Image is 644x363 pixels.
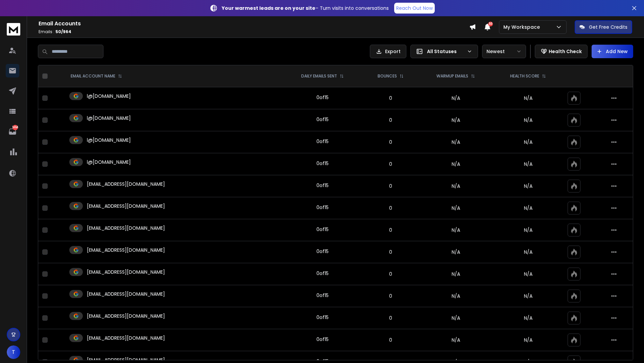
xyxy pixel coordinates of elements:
td: N/A [419,197,493,219]
p: N/A [497,205,559,211]
div: 0 of 15 [316,314,329,321]
p: 0 [367,227,414,233]
p: l@[DOMAIN_NAME] [87,137,131,143]
p: Emails : [39,29,469,35]
button: Add New [592,45,633,58]
td: N/A [419,131,493,153]
p: BOUNCES [378,73,397,79]
td: N/A [419,329,493,351]
p: [EMAIL_ADDRESS][DOMAIN_NAME] [87,181,165,187]
p: 0 [367,205,414,211]
div: 0 of 15 [316,270,329,277]
p: [EMAIL_ADDRESS][DOMAIN_NAME] [87,335,165,341]
p: N/A [497,293,559,299]
p: 0 [367,249,414,255]
p: N/A [497,139,559,145]
p: My Workspace [503,24,543,30]
td: N/A [419,307,493,329]
p: N/A [497,183,559,189]
p: 0 [367,117,414,123]
span: 50 [488,22,493,26]
p: 0 [367,337,414,343]
p: 0 [367,315,414,321]
div: 0 of 15 [316,116,329,123]
p: [EMAIL_ADDRESS][DOMAIN_NAME] [87,225,165,231]
button: Export [370,45,406,58]
p: Reach Out Now [396,5,433,12]
p: – Turn visits into conversations [222,5,389,12]
p: WARMUP EMAILS [436,73,468,79]
td: N/A [419,153,493,175]
div: 0 of 15 [316,226,329,233]
p: N/A [497,161,559,167]
td: N/A [419,87,493,109]
p: 0 [367,183,414,189]
p: N/A [497,271,559,277]
p: 0 [367,161,414,167]
p: l@[DOMAIN_NAME] [87,159,131,165]
div: 0 of 15 [316,336,329,343]
td: N/A [419,109,493,131]
p: 0 [367,293,414,299]
p: l@[DOMAIN_NAME] [87,115,131,121]
p: 1464 [13,125,18,130]
div: 0 of 15 [316,138,329,145]
p: [EMAIL_ADDRESS][DOMAIN_NAME] [87,313,165,319]
p: DAILY EMAILS SENT [301,73,337,79]
p: N/A [497,227,559,233]
h1: Email Accounts [39,20,469,28]
p: All Statuses [427,48,464,55]
button: Health Check [535,45,588,58]
div: 0 of 15 [316,248,329,255]
td: N/A [419,285,493,307]
p: HEALTH SCORE [510,73,539,79]
button: T [7,345,20,359]
button: Get Free Credits [575,20,632,34]
td: N/A [419,263,493,285]
p: [EMAIL_ADDRESS][DOMAIN_NAME] [87,269,165,275]
p: 0 [367,95,414,101]
div: 0 of 15 [316,292,329,299]
p: N/A [497,337,559,343]
div: EMAIL ACCOUNT NAME [71,73,122,79]
td: N/A [419,241,493,263]
a: 1464 [6,125,19,138]
p: [EMAIL_ADDRESS][DOMAIN_NAME] [87,247,165,253]
p: l@[DOMAIN_NAME] [87,93,131,99]
div: 0 of 15 [316,160,329,167]
p: [EMAIL_ADDRESS][DOMAIN_NAME] [87,291,165,297]
div: 0 of 15 [316,204,329,211]
p: Health Check [549,48,582,55]
td: N/A [419,175,493,197]
a: Reach Out Now [394,3,435,14]
div: 0 of 15 [316,94,329,101]
p: 0 [367,271,414,277]
span: 50 / 964 [55,29,71,35]
button: Newest [482,45,526,58]
p: [EMAIL_ADDRESS][DOMAIN_NAME] [87,203,165,209]
img: logo [7,23,20,36]
p: N/A [497,249,559,255]
p: Get Free Credits [589,24,627,30]
p: N/A [497,315,559,321]
p: 0 [367,139,414,145]
strong: Your warmest leads are on your site [222,5,315,12]
td: N/A [419,219,493,241]
div: 0 of 15 [316,182,329,189]
p: N/A [497,117,559,123]
p: N/A [497,95,559,101]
